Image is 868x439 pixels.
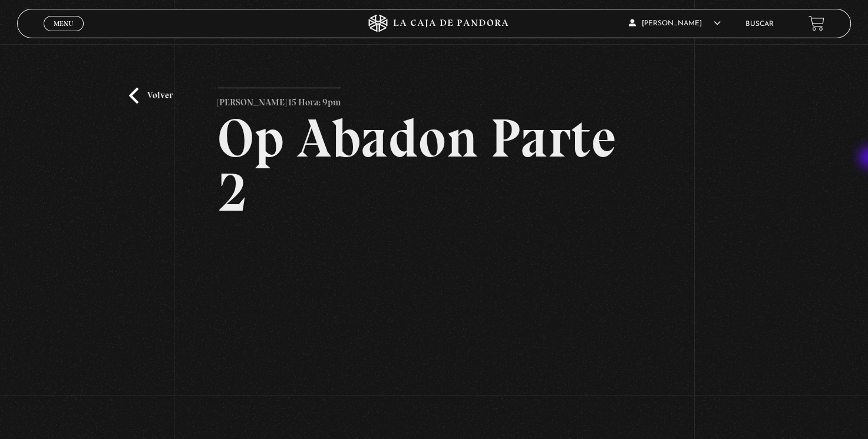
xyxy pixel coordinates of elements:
a: Buscar [745,21,773,28]
p: [PERSON_NAME] 15 Hora: 9pm [217,88,341,111]
h2: Op Abadon Parte 2 [217,111,651,219]
span: Cerrar [49,30,77,38]
a: Volver [129,88,173,104]
span: [PERSON_NAME] [628,20,720,27]
a: View your shopping cart [808,15,824,31]
span: Menu [54,20,73,27]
